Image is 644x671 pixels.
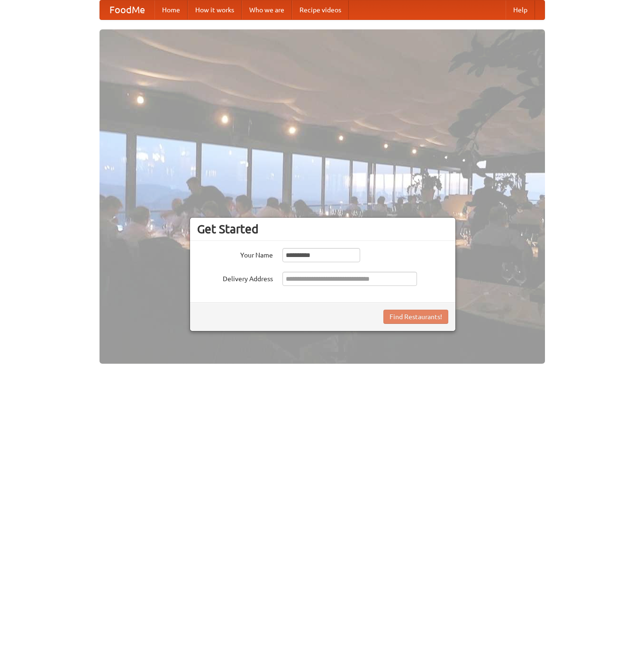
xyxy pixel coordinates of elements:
[242,0,292,19] a: Who we are
[188,0,242,19] a: How it works
[383,310,448,324] button: Find Restaurants!
[154,0,188,19] a: Home
[197,272,273,284] label: Delivery Address
[292,0,349,19] a: Recipe videos
[100,0,154,19] a: FoodMe
[197,248,273,260] label: Your Name
[197,222,448,236] h3: Get Started
[506,0,535,19] a: Help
